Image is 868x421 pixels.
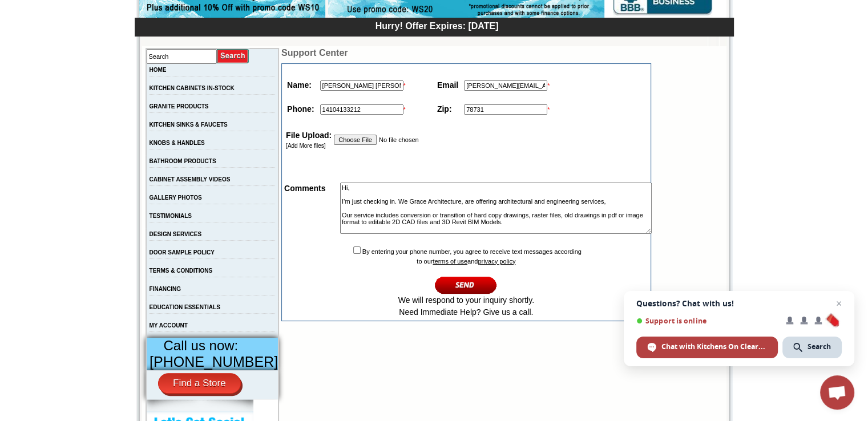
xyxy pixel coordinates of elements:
span: Search [808,342,831,352]
strong: Comments [284,184,325,193]
a: Find a Store [158,373,241,394]
a: KITCHEN SINKS & FAUCETS [150,122,228,128]
span: We will respond to your inquiry shortly. Need Immediate Help? Give us a call. [398,295,534,317]
strong: Zip: [437,104,452,114]
input: +1(XXX)-XXX-XXXX [320,104,403,115]
a: CABINET ASSEMBLY VIDEOS [150,176,231,183]
a: DESIGN SERVICES [150,231,202,237]
a: MY ACCOUNT [150,322,188,329]
a: TERMS & CONDITIONS [150,268,213,274]
td: By entering your phone number, you agree to receive text messages according to our and [283,244,649,319]
a: BATHROOM PRODUCTS [150,158,216,164]
a: GRANITE PRODUCTS [150,103,209,110]
a: EDUCATION ESSENTIALS [150,304,220,310]
span: [PHONE_NUMBER] [150,354,278,370]
a: privacy policy [478,258,515,265]
a: [Add More files] [286,143,325,149]
a: HOME [150,67,167,73]
a: TESTIMONIALS [150,213,192,219]
strong: Name: [287,80,312,90]
a: FINANCING [150,286,181,292]
a: GALLERY PHOTOS [150,195,202,201]
span: Search [782,337,842,358]
input: Continue [435,276,497,294]
a: KITCHEN CABINETS IN-STOCK [150,85,235,91]
strong: Email [437,80,458,90]
td: Support Center [281,48,651,58]
a: DOOR SAMPLE POLICY [150,249,215,256]
span: Questions? Chat with us! [636,299,842,308]
strong: Phone: [287,104,314,114]
strong: File Upload: [286,131,332,140]
span: Chat with Kitchens On Clearance [636,337,778,358]
a: Open chat [820,375,854,410]
input: Submit [217,48,249,64]
div: Hurry! Offer Expires: [DATE] [140,19,734,31]
span: Call us now: [164,338,239,353]
a: KNOBS & HANDLES [150,140,205,146]
span: Support is online [636,317,778,325]
span: Chat with Kitchens On Clearance [661,342,767,352]
a: terms of use [433,258,467,265]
